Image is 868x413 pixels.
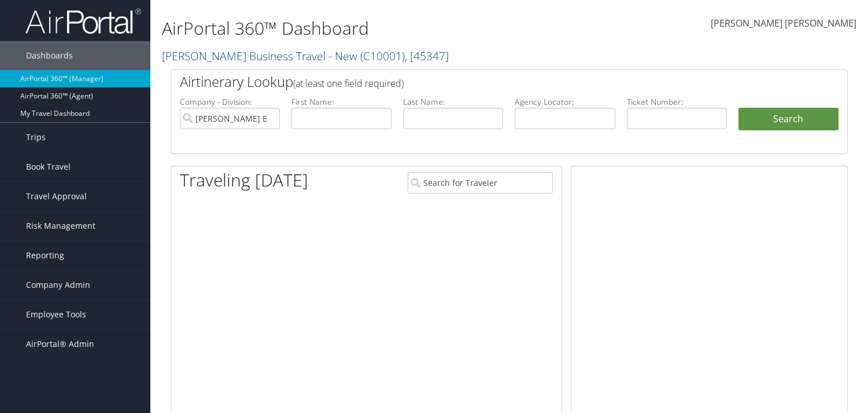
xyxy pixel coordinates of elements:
img: airportal-logo.png [25,8,141,35]
span: , [ 45347 ] [405,48,449,64]
label: Agency Locator: [515,96,615,108]
a: [PERSON_NAME] Business Travel - New [162,48,449,64]
span: Employee Tools [26,300,86,329]
label: First Name: [291,96,391,108]
h1: Traveling [DATE] [180,168,308,192]
span: Book Travel [26,152,71,181]
span: (at least one field required) [293,77,404,90]
h1: AirPortal 360™ Dashboard [162,16,625,41]
label: Last Name: [403,96,503,108]
label: Company - Division: [180,96,280,108]
span: Reporting [26,241,64,270]
span: AirPortal® Admin [26,330,94,359]
span: Company Admin [26,271,90,299]
span: Risk Management [26,211,95,240]
input: Search for Traveler [408,172,553,193]
span: [PERSON_NAME] [PERSON_NAME] [711,17,856,30]
span: Dashboards [26,41,73,70]
a: [PERSON_NAME] [PERSON_NAME] [711,6,856,42]
span: ( C10001 ) [360,48,405,64]
button: Search [738,108,839,131]
span: Trips [26,123,46,152]
label: Ticket Number: [627,96,727,108]
span: Travel Approval [26,182,87,211]
h2: Airtinerary Lookup [180,72,782,92]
